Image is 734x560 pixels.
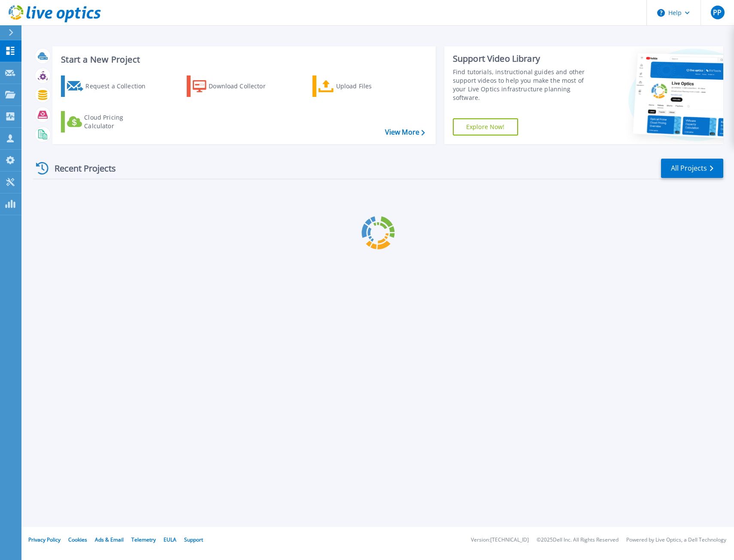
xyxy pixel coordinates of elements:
a: Support [184,536,203,543]
a: Telemetry [131,536,156,543]
li: © 2025 Dell Inc. All Rights Reserved [537,537,619,543]
a: Cookies [68,536,87,543]
a: Ads & Email [95,536,124,543]
a: Request a Collection [61,75,157,97]
div: Upload Files [336,78,405,95]
li: Powered by Live Optics, a Dell Technology [626,537,726,543]
a: EULA [164,536,176,543]
a: Cloud Pricing Calculator [61,111,157,132]
div: Support Video Library [453,53,594,64]
div: Request a Collection [85,78,154,95]
span: PP [713,9,722,16]
h3: Start a New Project [61,55,425,64]
a: Explore Now! [453,118,518,135]
div: Recent Projects [33,158,127,179]
div: Cloud Pricing Calculator [84,113,153,130]
div: Download Collector [209,78,277,95]
a: Upload Files [312,75,408,97]
li: Version: [TECHNICAL_ID] [471,537,529,543]
a: All Projects [661,159,723,178]
a: Download Collector [187,75,282,97]
div: Find tutorials, instructional guides and other support videos to help you make the most of your L... [453,68,594,102]
a: View More [385,128,425,136]
a: Privacy Policy [28,536,61,543]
